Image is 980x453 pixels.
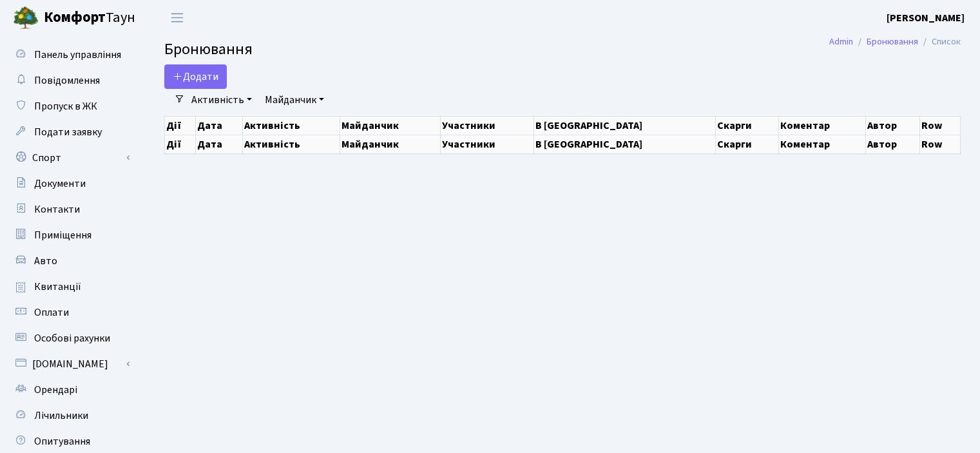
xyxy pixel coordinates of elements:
[34,125,102,139] span: Подати заявку
[34,331,110,345] span: Особові рахунки
[260,89,329,111] a: Майданчик
[164,64,227,89] button: Додати
[242,116,340,135] th: Активність
[6,403,135,429] a: Лічильники
[340,116,440,135] th: Майданчик
[34,99,97,113] span: Пропуск в ЖК
[161,7,193,28] button: Переключити навігацію
[533,116,715,135] th: В [GEOGRAPHIC_DATA]
[195,135,242,153] th: Дата
[34,73,100,88] span: Повідомлення
[6,222,135,248] a: Приміщення
[6,351,135,377] a: [DOMAIN_NAME]
[6,274,135,300] a: Квитанції
[6,325,135,351] a: Особові рахунки
[34,177,86,191] span: Документи
[195,116,242,135] th: Дата
[440,116,533,135] th: Участники
[440,135,533,153] th: Участники
[887,11,965,25] b: [PERSON_NAME]
[165,116,196,135] th: Дії
[6,377,135,403] a: Орендарі
[865,116,919,135] th: Автор
[13,5,39,31] img: logo.png
[340,135,440,153] th: Майданчик
[865,135,919,153] th: Автор
[778,116,865,135] th: Коментар
[34,383,77,397] span: Орендарі
[6,171,135,197] a: Документи
[186,89,257,111] a: Активність
[6,68,135,93] a: Повідомлення
[34,305,69,320] span: Оплати
[34,48,121,62] span: Панель управління
[34,228,91,242] span: Приміщення
[6,145,135,171] a: Спорт
[44,7,135,29] span: Таун
[887,10,965,26] a: [PERSON_NAME]
[34,280,81,294] span: Квитанції
[165,135,196,153] th: Дії
[810,28,980,55] nav: breadcrumb
[716,116,778,135] th: Скарги
[242,135,340,153] th: Активність
[716,135,778,153] th: Скарги
[6,42,135,68] a: Панель управління
[918,35,961,49] li: Список
[34,254,57,268] span: Авто
[867,35,918,48] a: Бронювання
[6,93,135,119] a: Пропуск в ЖК
[6,248,135,274] a: Авто
[920,116,961,135] th: Row
[533,135,715,153] th: В [GEOGRAPHIC_DATA]
[34,202,80,217] span: Контакти
[34,434,90,448] span: Опитування
[6,119,135,145] a: Подати заявку
[44,7,106,28] b: Комфорт
[6,300,135,325] a: Оплати
[164,38,253,61] span: Бронювання
[6,197,135,222] a: Контакти
[778,135,865,153] th: Коментар
[829,35,853,48] a: Admin
[920,135,961,153] th: Row
[34,409,88,423] span: Лічильники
